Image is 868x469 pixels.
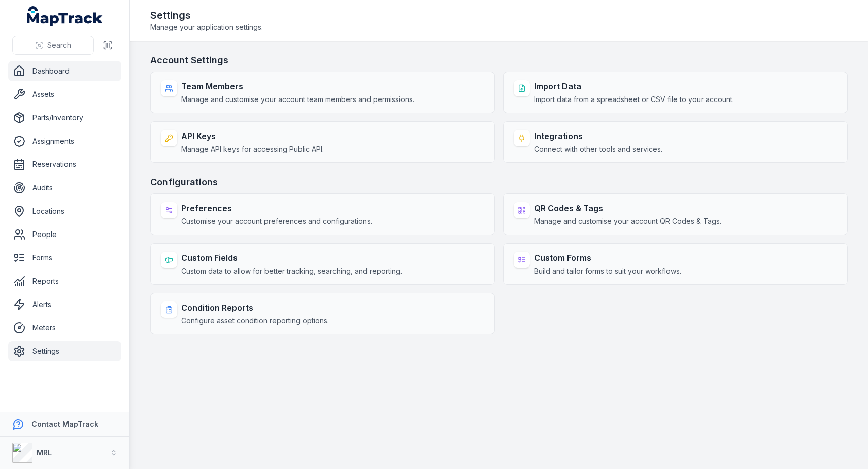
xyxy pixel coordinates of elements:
[150,53,848,68] h3: Account Settings
[150,121,495,163] a: API KeysManage API keys for accessing Public API.
[181,252,402,264] strong: Custom Fields
[8,131,121,151] a: Assignments
[150,293,495,334] a: Condition ReportsConfigure asset condition reporting options.
[534,130,662,142] strong: Integrations
[150,22,263,32] span: Manage your application settings.
[534,94,734,105] span: Import data from a spreadsheet or CSV file to your account.
[47,40,71,50] span: Search
[27,6,103,26] a: MapTrack
[181,301,329,314] strong: Condition Reports
[181,216,372,226] span: Customise your account preferences and configurations.
[8,248,121,268] a: Forms
[534,144,662,154] span: Connect with other tools and services.
[8,318,121,338] a: Meters
[181,94,414,105] span: Manage and customise your account team members and permissions.
[37,448,52,457] strong: MRL
[8,271,121,291] a: Reports
[181,202,372,214] strong: Preferences
[503,243,848,285] a: Custom FormsBuild and tailor forms to suit your workflows.
[503,121,848,163] a: IntegrationsConnect with other tools and services.
[503,193,848,235] a: QR Codes & TagsManage and customise your account QR Codes & Tags.
[534,80,734,92] strong: Import Data
[181,266,402,276] span: Custom data to allow for better tracking, searching, and reporting.
[181,80,414,92] strong: Team Members
[8,84,121,105] a: Assets
[8,154,121,175] a: Reservations
[8,341,121,361] a: Settings
[503,72,848,113] a: Import DataImport data from a spreadsheet or CSV file to your account.
[8,61,121,81] a: Dashboard
[8,178,121,198] a: Audits
[534,202,721,214] strong: QR Codes & Tags
[150,243,495,285] a: Custom FieldsCustom data to allow for better tracking, searching, and reporting.
[150,8,263,22] h2: Settings
[534,266,681,276] span: Build and tailor forms to suit your workflows.
[181,130,324,142] strong: API Keys
[8,201,121,221] a: Locations
[31,420,98,428] strong: Contact MapTrack
[8,224,121,245] a: People
[150,175,848,189] h3: Configurations
[534,252,681,264] strong: Custom Forms
[150,72,495,113] a: Team MembersManage and customise your account team members and permissions.
[181,144,324,154] span: Manage API keys for accessing Public API.
[534,216,721,226] span: Manage and customise your account QR Codes & Tags.
[8,294,121,315] a: Alerts
[181,316,329,326] span: Configure asset condition reporting options.
[8,108,121,128] a: Parts/Inventory
[12,36,94,55] button: Search
[150,193,495,235] a: PreferencesCustomise your account preferences and configurations.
